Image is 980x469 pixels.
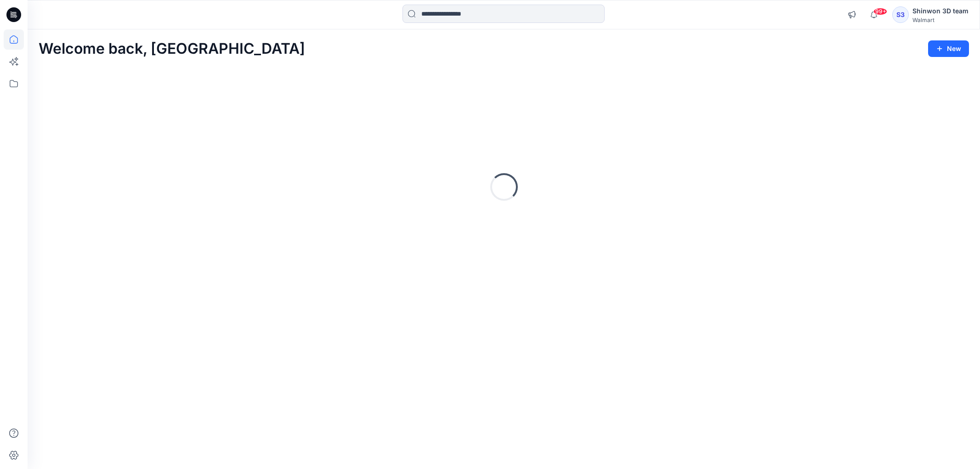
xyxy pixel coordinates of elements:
span: 99+ [873,8,887,15]
div: Shinwon 3D team [912,6,969,17]
div: Walmart [912,17,969,23]
div: S3 [892,6,909,23]
button: New [928,40,969,57]
h2: Welcome back, [GEOGRAPHIC_DATA] [39,40,305,57]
